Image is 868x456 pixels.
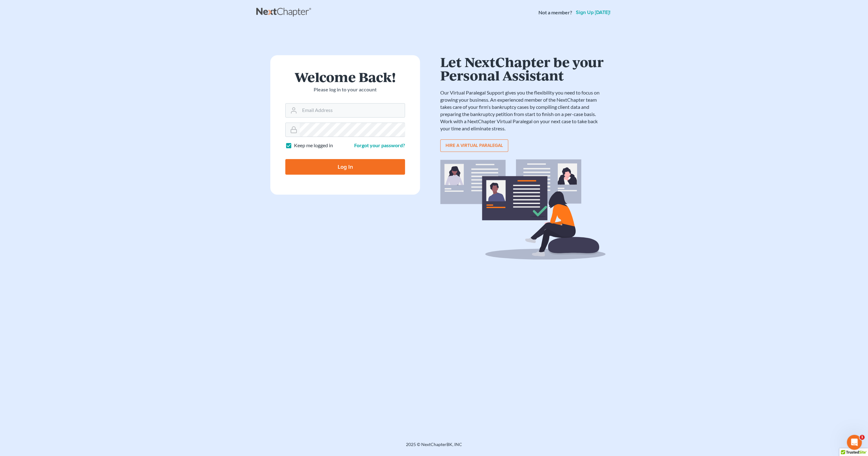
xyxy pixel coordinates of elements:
[294,142,333,149] label: Keep me logged in
[300,104,405,117] input: Email Address
[354,142,405,148] a: Forgot your password?
[860,435,865,440] span: 1
[440,139,508,152] a: Hire a virtual paralegal
[575,10,612,15] a: Sign up [DATE]!
[847,435,862,450] iframe: Intercom live chat
[256,441,612,453] div: 2025 © NextChapterBK, INC
[440,89,605,132] p: Our Virtual Paralegal Support gives you the flexibility you need to focus on growing your busines...
[285,159,405,175] input: Log In
[285,70,405,84] h1: Welcome Back!
[440,55,605,82] h1: Let NextChapter be your Personal Assistant
[538,9,572,16] strong: Not a member?
[285,86,405,93] p: Please log in to your account
[440,159,605,260] img: virtual_paralegal_bg-b12c8cf30858a2b2c02ea913d52db5c468ecc422855d04272ea22d19010d70dc.svg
